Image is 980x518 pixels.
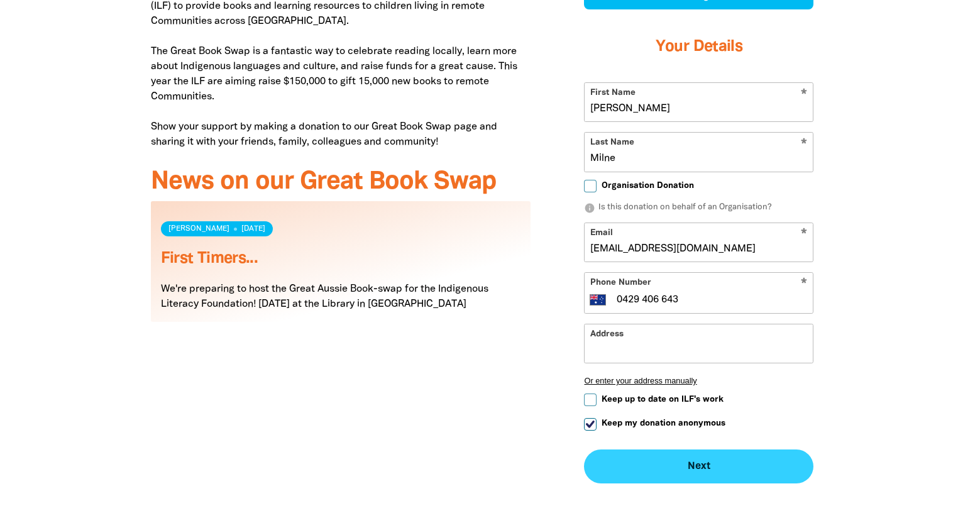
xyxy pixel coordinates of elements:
[584,22,813,72] h3: Your Details
[602,417,725,429] span: Keep my donation anonymous
[584,449,813,483] button: Next
[584,202,595,214] i: info
[151,168,531,196] h3: News on our Great Book Swap
[584,202,813,214] p: Is this donation on behalf of an Organisation?
[602,180,694,192] span: Organisation Donation
[161,251,258,266] a: First Timers...
[584,394,597,406] input: Keep up to date on ILF's work
[602,394,724,405] span: Keep up to date on ILF's work
[584,180,597,192] input: Organisation Donation
[584,418,597,431] input: Keep my donation anonymous
[151,201,531,337] div: Paginated content
[584,376,813,385] button: Or enter your address manually
[801,278,807,290] i: Required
